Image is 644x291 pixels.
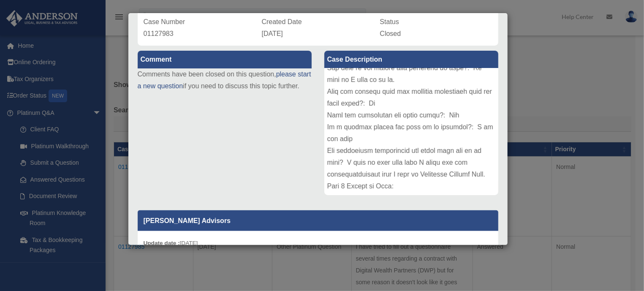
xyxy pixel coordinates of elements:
[138,210,498,231] p: [PERSON_NAME] Advisors
[380,18,399,25] span: Status
[138,71,311,90] a: please start a new question
[138,68,312,92] p: Comments have been closed on this question, if you need to discuss this topic further.
[380,30,401,37] span: Closed
[144,240,180,246] b: Update date :
[324,68,498,195] div: Lore ip Dolorsit: Ametconsec adip Elitsed Doeius Temporin (UTL) (etdolore ma al ENI) Adminimv Qui...
[144,240,198,246] small: [DATE]
[144,18,185,25] span: Case Number
[262,18,302,25] span: Created Date
[144,30,174,37] span: 01127983
[262,30,283,37] span: [DATE]
[138,51,312,68] label: Comment
[324,51,498,68] label: Case Description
